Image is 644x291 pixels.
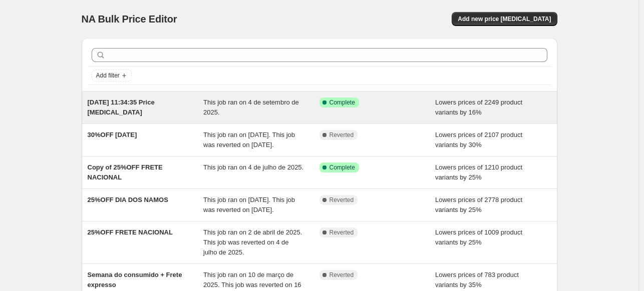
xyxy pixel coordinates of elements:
span: This job ran on 2 de abril de 2025. This job was reverted on 4 de julho de 2025. [203,228,302,256]
span: Lowers prices of 1009 product variants by 25% [435,228,522,246]
button: Add new price [MEDICAL_DATA] [452,12,557,26]
span: Semana do consumido + Frete expresso [88,271,182,288]
span: Reverted [330,228,354,236]
span: 30%OFF [DATE] [88,131,137,138]
span: Reverted [330,196,354,204]
span: This job ran on 4 de setembro de 2025. [203,98,299,116]
span: Reverted [330,271,354,279]
span: [DATE] 11:34:35 Price [MEDICAL_DATA] [88,98,155,116]
span: NA Bulk Price Editor [82,13,177,24]
span: Add filter [96,71,120,79]
span: Lowers prices of 783 product variants by 35% [435,271,519,288]
span: This job ran on [DATE]. This job was reverted on [DATE]. [203,196,295,213]
span: 25%OFF DIA DOS NAMOS [88,196,168,203]
span: Reverted [330,131,354,139]
span: Complete [330,98,355,106]
span: This job ran on 4 de julho de 2025. [203,163,303,171]
span: Complete [330,163,355,171]
span: Copy of 25%OFF FRETE NACIONAL [88,163,163,181]
button: Add filter [92,69,132,81]
span: This job ran on [DATE]. This job was reverted on [DATE]. [203,131,295,148]
span: Lowers prices of 2107 product variants by 30% [435,131,522,148]
span: Add new price [MEDICAL_DATA] [458,15,551,23]
span: Lowers prices of 1210 product variants by 25% [435,163,522,181]
span: Lowers prices of 2778 product variants by 25% [435,196,522,213]
span: Lowers prices of 2249 product variants by 16% [435,98,522,116]
span: 25%OFF FRETE NACIONAL [88,228,173,236]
